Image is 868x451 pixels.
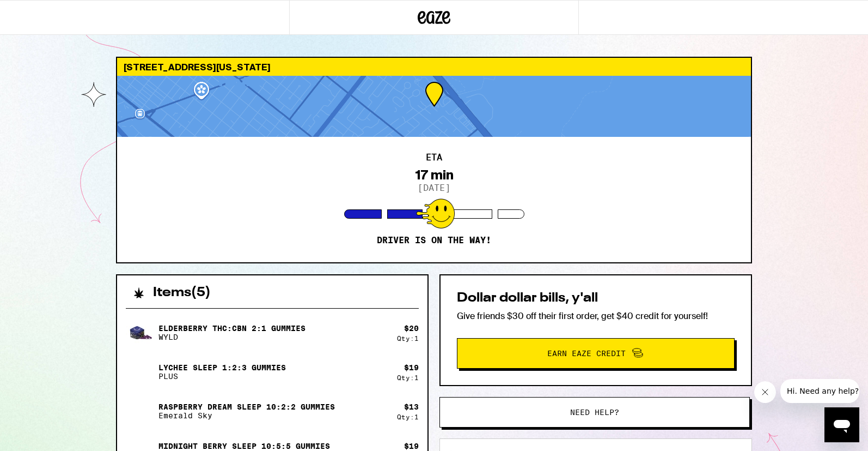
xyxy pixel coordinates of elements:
div: 17 min [415,167,454,183]
div: $ 20 [404,324,419,333]
div: Qty: 1 [397,374,419,381]
p: [DATE] [418,183,450,193]
button: Earn Eaze Credit [457,338,735,369]
p: Driver is on the way! [377,235,491,246]
p: Lychee SLEEP 1:2:3 Gummies [158,363,286,372]
p: Give friends $30 off their first order, get $40 credit for yourself! [457,310,735,322]
img: Elderberry THC:CBN 2:1 Gummies [126,317,156,348]
h2: Dollar dollar bills, y'all [457,292,735,305]
span: Earn Eaze Credit [547,350,626,357]
div: $ 19 [404,442,419,450]
img: Lychee SLEEP 1:2:3 Gummies [126,357,156,387]
div: $ 19 [404,363,419,372]
div: Qty: 1 [397,335,419,342]
p: WYLD [158,333,305,341]
button: Need help? [439,397,750,428]
p: Raspberry Dream Sleep 10:2:2 Gummies [158,402,335,411]
iframe: Message from company [780,379,859,403]
div: Qty: 1 [397,413,419,420]
img: Raspberry Dream Sleep 10:2:2 Gummies [126,396,156,426]
iframe: Button to launch messaging window [824,407,859,442]
p: Midnight Berry SLEEP 10:5:5 Gummies [158,442,330,450]
h2: Items ( 5 ) [153,286,211,299]
p: PLUS [158,372,286,381]
div: $ 13 [404,402,419,411]
h2: ETA [426,153,442,162]
div: [STREET_ADDRESS][US_STATE] [117,58,751,76]
span: Need help? [570,408,619,416]
p: Emerald Sky [158,411,335,420]
p: Elderberry THC:CBN 2:1 Gummies [158,324,305,333]
iframe: Close message [754,381,776,403]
